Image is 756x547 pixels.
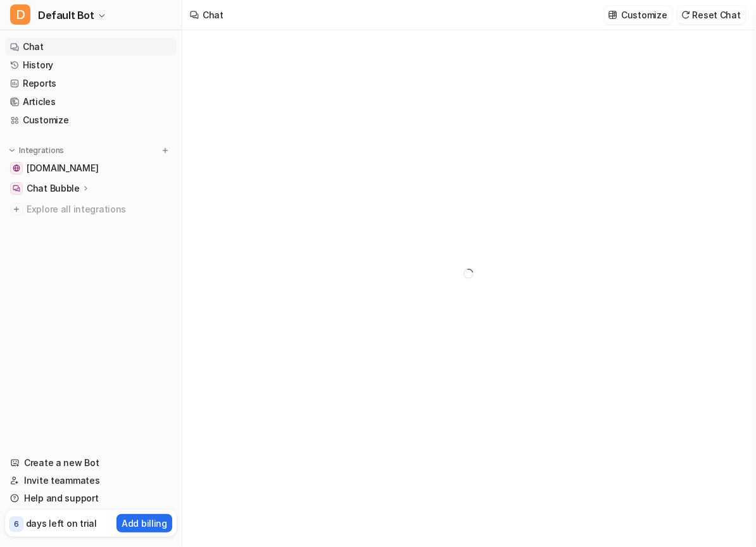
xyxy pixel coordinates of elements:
[5,489,177,507] a: Help and support
[27,162,98,175] span: [DOMAIN_NAME]
[5,111,177,129] a: Customize
[5,159,177,177] a: velasco810.github.io[DOMAIN_NAME]
[5,38,177,56] a: Chat
[677,6,746,24] button: Reset Chat
[161,146,170,155] img: menu_add.svg
[27,199,172,219] span: Explore all integrations
[5,144,68,157] button: Integrations
[14,519,19,530] p: 6
[681,10,690,20] img: reset
[608,10,617,20] img: customize
[19,145,64,156] p: Integrations
[5,472,177,489] a: Invite teammates
[117,514,172,532] button: Add billing
[38,6,94,24] span: Default Bot
[605,6,672,24] button: Customize
[27,182,80,195] p: Chat Bubble
[5,75,177,92] a: Reports
[122,517,167,530] p: Add billing
[5,56,177,74] a: History
[10,203,23,216] img: explore all integrations
[5,200,177,218] a: Explore all integrations
[621,8,667,22] p: Customize
[13,164,20,172] img: velasco810.github.io
[5,454,177,472] a: Create a new Bot
[203,8,224,22] div: Chat
[13,185,20,192] img: Chat Bubble
[10,4,30,25] span: D
[26,517,97,530] p: days left on trial
[5,93,177,111] a: Articles
[8,146,16,155] img: expand menu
